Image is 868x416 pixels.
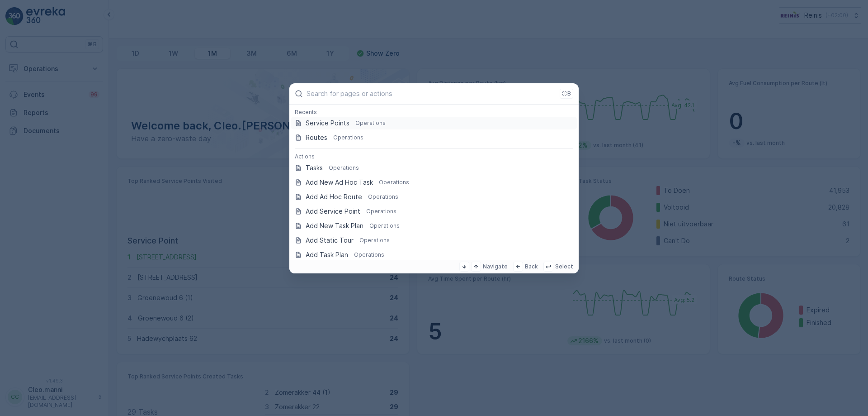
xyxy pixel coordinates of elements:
[289,108,579,116] div: Recents
[289,153,579,161] div: Actions
[329,164,359,172] p: Operations
[307,90,556,97] input: Search for pages or actions
[306,133,327,142] p: Routes
[359,237,390,244] p: Operations
[306,163,323,172] p: Tasks
[306,236,354,245] p: Add Static Tour
[306,207,360,216] p: Add Service Point
[369,222,400,230] p: Operations
[333,134,363,141] p: Operations
[355,120,386,127] p: Operations
[306,192,362,201] p: Add Ad Hoc Route
[562,90,571,97] p: ⌘B
[368,193,398,201] p: Operations
[306,119,349,128] p: Service Points
[289,105,579,260] div: Search for pages or actions
[560,89,573,99] button: ⌘B
[366,208,396,215] p: Operations
[306,250,348,259] p: Add Task Plan
[306,178,373,187] p: Add New Ad Hoc Task
[555,263,573,270] p: Select
[525,263,538,270] p: Back
[354,251,384,258] p: Operations
[306,221,363,230] p: Add New Task Plan
[483,263,508,270] p: Navigate
[379,179,409,186] p: Operations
